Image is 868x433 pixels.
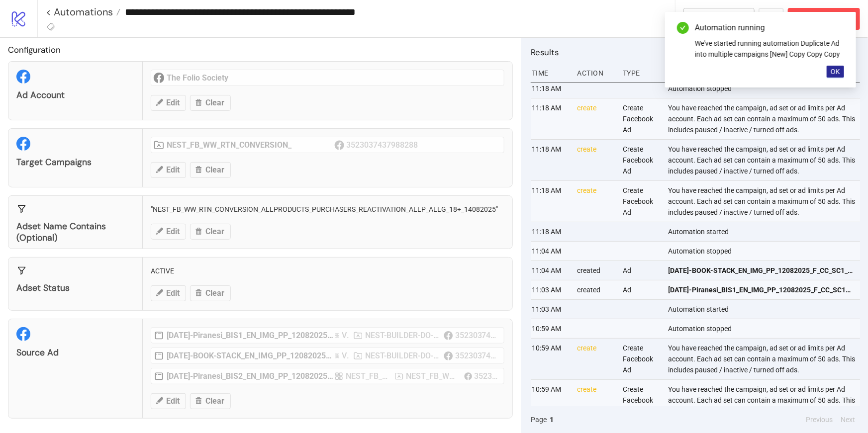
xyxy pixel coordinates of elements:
[668,300,861,319] div: Automation started
[669,265,854,276] span: [DATE]-BOOK-STACK_EN_IMG_PP_12082025_F_CC_SC1_None_
[695,22,844,34] div: Automation running
[668,98,861,139] div: You have reached the campaign, ad set or ad limits per Ad account. Each ad set can contain a maxi...
[531,300,570,319] div: 11:03 AM
[622,64,661,83] div: Type
[622,181,661,222] div: Create Facebook Ad
[531,414,547,425] span: Page
[531,261,570,280] div: 11:04 AM
[531,98,570,139] div: 11:18 AM
[668,140,861,180] div: You have reached the campaign, ad set or ad limits per Ad account. Each ad set can contain a maxi...
[668,242,861,260] div: Automation stopped
[668,181,861,222] div: You have reached the campaign, ad set or ad limits per Ad account. Each ad set can contain a maxi...
[531,46,860,59] h2: Results
[8,43,513,56] h2: Configuration
[668,319,861,338] div: Automation stopped
[531,339,570,379] div: 10:59 AM
[577,181,615,222] div: create
[668,339,861,379] div: You have reached the campaign, ad set or ad limits per Ad account. Each ad set can contain a maxi...
[803,414,836,425] button: Previous
[531,79,570,98] div: 11:18 AM
[669,284,854,295] span: [DATE]-Piranesi_BIS1_EN_IMG_PP_12082025_F_CC_SC1_None_
[622,380,661,421] div: Create Facebook Ad
[577,380,615,421] div: create
[577,280,615,299] div: created
[827,66,844,78] button: OK
[46,7,120,17] a: < Automations
[531,140,570,180] div: 11:18 AM
[577,339,615,379] div: create
[668,222,861,241] div: Automation started
[531,181,570,222] div: 11:18 AM
[622,280,661,299] div: Ad
[622,261,661,280] div: Ad
[531,280,570,299] div: 11:03 AM
[577,98,615,139] div: create
[831,68,840,76] span: OK
[531,222,570,241] div: 11:18 AM
[622,140,661,180] div: Create Facebook Ad
[531,242,570,260] div: 11:04 AM
[669,280,854,299] a: [DATE]-Piranesi_BIS1_EN_IMG_PP_12082025_F_CC_SC1_None_
[531,64,570,83] div: Time
[683,8,755,30] button: To Builder
[677,22,689,34] span: check-circle
[577,64,615,83] div: Action
[669,261,854,280] a: [DATE]-BOOK-STACK_EN_IMG_PP_12082025_F_CC_SC1_None_
[759,8,784,30] button: ...
[531,319,570,338] div: 10:59 AM
[577,140,615,180] div: create
[695,38,844,60] div: We've started running automation Duplicate Ad into multiple campaigns [New] Copy Copy Copy
[668,380,861,421] div: You have reached the campaign, ad set or ad limits per Ad account. Each ad set can contain a maxi...
[577,261,615,280] div: created
[622,339,661,379] div: Create Facebook Ad
[838,414,858,425] button: Next
[547,414,557,425] button: 1
[531,380,570,421] div: 10:59 AM
[788,8,860,30] button: Abort Run
[622,98,661,139] div: Create Facebook Ad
